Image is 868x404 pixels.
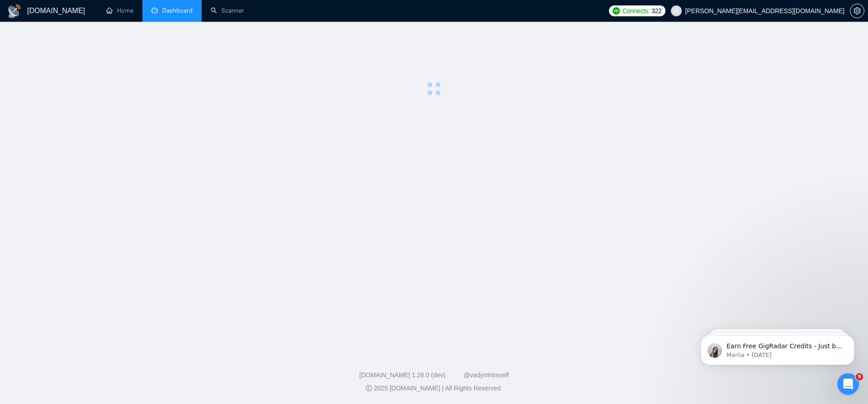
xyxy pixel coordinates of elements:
[837,373,859,395] iframe: Intercom live chat
[856,373,863,380] span: 9
[850,4,864,18] button: setting
[850,7,864,14] span: setting
[366,385,372,391] span: copyright
[359,371,446,379] a: [DOMAIN_NAME] 1.26.0 (dev)
[7,4,22,19] img: logo
[151,7,158,14] span: dashboard
[463,371,509,379] a: @vadymhimself
[850,7,864,14] a: setting
[7,384,861,393] div: 2025 [DOMAIN_NAME] | All Rights Reserved.
[162,7,193,14] span: Dashboard
[106,7,133,14] a: homeHome
[673,8,679,14] span: user
[687,316,868,380] iframe: Intercom notifications message
[623,6,650,16] span: Connects:
[613,7,620,14] img: upwork-logo.png
[651,6,661,16] span: 322
[211,7,244,14] a: searchScanner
